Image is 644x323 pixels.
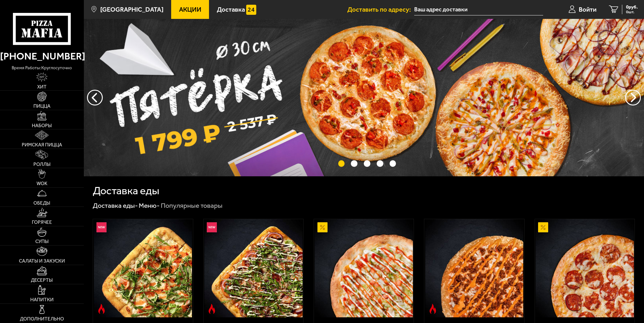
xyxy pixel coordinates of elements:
img: Новинка [207,222,217,232]
div: Популярные товары [161,201,223,210]
img: Акционный [317,222,328,232]
img: Биф чили 25 см (толстое с сыром) [425,219,524,317]
img: Острое блюдо [428,304,438,314]
a: Острое блюдоБиф чили 25 см (толстое с сыром) [424,219,524,317]
input: Ваш адрес доставки [414,4,543,15]
h1: Доставка еды [93,185,159,196]
span: [GEOGRAPHIC_DATA] [100,6,164,13]
a: АкционныйПепперони 25 см (толстое с сыром) [535,219,635,317]
button: точки переключения [377,160,383,167]
img: Аль-Шам 25 см (тонкое тесто) [315,219,413,317]
img: Римская с мясным ассорти [204,219,303,317]
a: НовинкаОстрое блюдоРимская с креветками [93,219,193,317]
span: Обеды [33,201,50,206]
img: Пепперони 25 см (толстое с сыром) [536,219,634,317]
span: Доставить по адресу: [347,6,414,13]
span: Дополнительно [20,317,64,321]
button: точки переключения [338,160,345,167]
span: WOK [37,181,47,186]
span: Наборы [32,123,52,128]
span: Акции [179,6,201,13]
span: Салаты и закуски [19,259,65,263]
a: НовинкаОстрое блюдоРимская с мясным ассорти [204,219,303,317]
span: Десерты [31,278,53,283]
img: Новинка [96,222,107,232]
img: Акционный [538,222,548,232]
img: Острое блюдо [207,304,217,314]
span: 0 шт. [626,10,638,14]
button: предыдущий [625,90,641,105]
span: Войти [579,6,596,13]
span: Напитки [30,297,54,302]
a: Меню- [139,201,160,209]
span: Римская пицца [22,143,62,147]
button: следующий [87,90,103,105]
span: Горячее [32,220,52,225]
span: Супы [35,239,49,244]
span: Пицца [33,104,50,109]
a: Доставка еды- [93,201,138,209]
a: АкционныйАль-Шам 25 см (тонкое тесто) [314,219,414,317]
span: Хит [37,85,47,89]
span: Роллы [33,162,50,167]
span: Доставка [217,6,245,13]
button: точки переключения [364,160,370,167]
img: Римская с креветками [94,219,192,317]
span: 0 руб. [626,5,638,9]
img: Острое блюдо [96,304,107,314]
button: точки переключения [351,160,357,167]
img: 15daf4d41897b9f0e9f617042186c801.svg [246,5,256,15]
button: точки переключения [390,160,396,167]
